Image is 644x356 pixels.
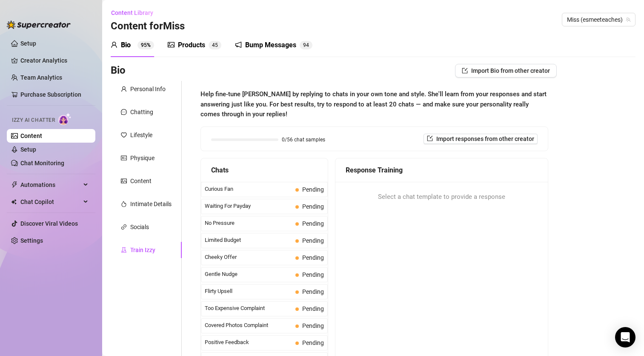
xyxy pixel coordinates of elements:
[302,203,324,210] span: Pending
[205,321,292,330] span: Covered Photos Complaint
[615,327,635,347] div: Open Intercom Messenger
[205,287,292,296] span: Flirty Upsell
[121,155,127,161] span: idcard
[424,134,538,144] button: Import responses from other creator
[11,181,18,188] span: thunderbolt
[211,165,229,175] span: Chats
[302,186,324,193] span: Pending
[111,41,117,48] span: user
[121,132,127,138] span: heart
[245,40,296,50] div: Bump Messages
[111,6,160,20] button: Content Library
[12,116,55,124] span: Izzy AI Chatter
[20,195,81,209] span: Chat Copilot
[471,67,550,74] span: Import Bio from other creator
[58,113,72,125] img: AI Chatter
[20,220,78,227] a: Discover Viral Videos
[306,42,309,48] span: 4
[111,9,153,16] span: Content Library
[205,270,292,278] span: Gentle Nudge
[302,237,324,244] span: Pending
[567,13,630,26] span: Miss (esmeeteaches)
[346,165,538,175] div: Response Training
[436,135,534,142] span: Import responses from other creator
[111,64,126,78] h3: Bio
[130,245,155,255] div: Train Izzy
[7,20,71,29] img: logo-BBDzfeDw.svg
[121,86,127,92] span: user
[111,20,185,33] h3: Content for Miss
[20,146,36,153] a: Setup
[462,68,468,74] span: import
[235,41,242,48] span: notification
[205,202,292,210] span: Waiting For Payday
[130,222,149,232] div: Socials
[130,84,166,94] div: Personal Info
[378,192,505,202] span: Select a chat template to provide a response
[302,220,324,227] span: Pending
[130,107,153,117] div: Chatting
[20,132,42,139] a: Content
[20,54,89,67] a: Creator Analytics
[20,88,89,101] a: Purchase Subscription
[200,89,548,120] span: Help fine-tune [PERSON_NAME] by replying to chats in your own tone and style. She'll learn from y...
[20,40,36,47] a: Setup
[121,40,131,50] div: Bio
[121,201,127,207] span: fire
[205,185,292,193] span: Curious Fan
[205,253,292,261] span: Cheeky Offer
[302,322,324,329] span: Pending
[130,153,155,163] div: Physique
[121,247,127,253] span: experiment
[20,160,64,167] a: Chat Monitoring
[205,338,292,347] span: Positive Feedback
[455,64,557,78] button: Import Bio from other creator
[427,135,433,141] span: import
[11,199,17,205] img: Chat Copilot
[130,199,172,209] div: Intimate Details
[137,41,154,49] sup: 95%
[302,339,324,346] span: Pending
[20,178,81,192] span: Automations
[130,176,152,186] div: Content
[302,288,324,295] span: Pending
[302,271,324,278] span: Pending
[215,42,218,48] span: 5
[205,219,292,227] span: No Pressure
[20,74,62,81] a: Team Analytics
[205,304,292,313] span: Too Expensive Complaint
[121,224,127,230] span: link
[121,178,127,184] span: picture
[209,41,221,49] sup: 45
[282,137,325,142] span: 0/56 chat samples
[302,305,324,312] span: Pending
[302,254,324,261] span: Pending
[626,17,631,22] span: team
[205,236,292,244] span: Limited Budget
[20,237,43,244] a: Settings
[300,41,312,49] sup: 94
[168,41,175,48] span: picture
[178,40,205,50] div: Products
[130,130,152,140] div: Lifestyle
[121,109,127,115] span: message
[303,42,306,48] span: 9
[212,42,215,48] span: 4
